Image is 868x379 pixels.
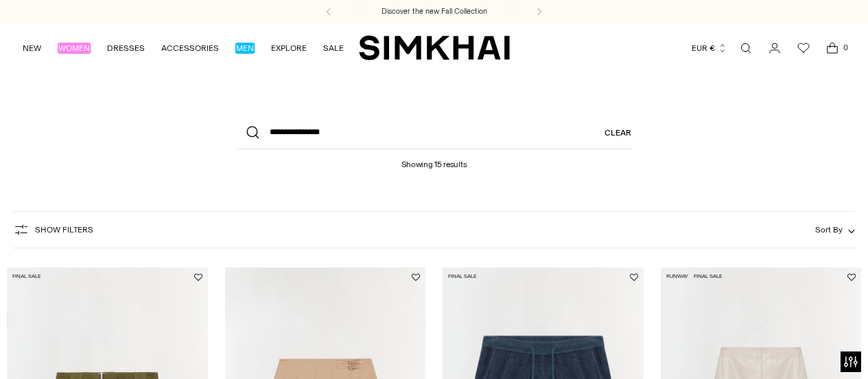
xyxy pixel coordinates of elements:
button: Add to Wishlist [630,273,638,281]
a: Open search modal [732,34,760,62]
a: ACCESSORIES [161,33,219,63]
button: Add to Wishlist [194,273,202,281]
a: MEN [235,33,255,63]
button: Show Filters [13,219,93,241]
span: 0 [839,41,852,54]
a: Wishlist [790,34,817,62]
a: NEW [23,33,41,63]
a: WOMEN [58,33,91,63]
a: SIMKHAI [359,34,510,61]
h1: Showing 15 results [401,149,467,169]
button: Add to Wishlist [412,273,420,281]
a: Go to the account page [761,34,788,62]
button: Add to Wishlist [847,273,856,281]
button: EUR € [692,33,727,63]
a: Open cart modal [819,34,846,62]
a: Clear [605,116,631,149]
button: Search [237,116,270,149]
button: Sort By [815,222,855,237]
a: DRESSES [107,33,145,63]
a: Discover the new Fall Collection [382,6,487,17]
a: SALE [323,33,344,63]
span: Show Filters [35,225,93,235]
a: EXPLORE [271,33,307,63]
span: Sort By [815,225,843,235]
